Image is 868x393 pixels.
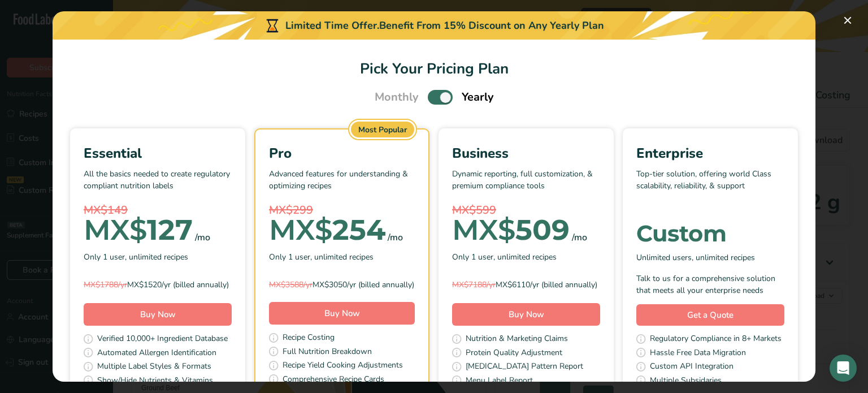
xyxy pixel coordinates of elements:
[84,213,147,247] span: MX$
[452,279,600,291] div: MX$6110/yr (billed annually)
[650,332,782,347] span: Regulatory Compliance in 8+ Markets
[283,373,384,387] span: Comprehensive Recipe Cards
[269,279,415,291] div: MX$3050/yr (billed annually)
[97,374,213,388] span: Show/Hide Nutrients & Vitamins
[84,279,232,291] div: MX$1520/yr (billed annually)
[283,359,403,373] span: Recipe Yield Cooking Adjustments
[84,251,188,263] span: Only 1 user, unlimited recipes
[452,303,600,326] button: Buy Now
[452,219,570,241] div: 509
[269,168,415,202] p: Advanced features for understanding & optimizing recipes
[830,355,857,382] div: Open Intercom Messenger
[687,309,734,322] span: Get a Quote
[269,279,313,290] span: MX$3588/yr
[452,213,515,247] span: MX$
[650,347,746,361] span: Hassle Free Data Migration
[269,219,385,241] div: 254
[195,231,210,244] div: /mo
[53,11,815,40] div: Limited Time Offer.
[452,202,600,219] div: MX$599
[462,89,494,106] span: Yearly
[509,309,544,320] span: Buy Now
[466,374,533,388] span: Menu Label Report
[97,360,211,374] span: Multiple Label Styles & Formats
[140,309,176,320] span: Buy Now
[636,222,784,245] div: Custom
[636,252,755,264] span: Unlimited users, unlimited recipes
[375,89,419,106] span: Monthly
[650,360,734,374] span: Custom API Integration
[452,251,557,263] span: Only 1 user, unlimited recipes
[466,347,562,361] span: Protein Quality Adjustment
[452,168,600,202] p: Dynamic reporting, full customization, & premium compliance tools
[379,18,604,33] div: Benefit From 15% Discount on Any Yearly Plan
[452,143,600,163] div: Business
[466,332,568,347] span: Nutrition & Marketing Claims
[97,347,216,361] span: Automated Allergen Identification
[97,332,228,347] span: Verified 10,000+ Ingredient Database
[636,143,784,163] div: Enterprise
[269,213,332,247] span: MX$
[84,219,193,241] div: 127
[66,58,802,80] h1: Pick Your Pricing Plan
[636,273,784,296] div: Talk to us for a comprehensive solution that meets all your enterprise needs
[269,302,415,325] button: Buy Now
[84,303,232,326] button: Buy Now
[636,304,784,326] a: Get a Quote
[269,202,415,219] div: MX$299
[84,143,232,163] div: Essential
[269,143,415,163] div: Pro
[324,308,360,319] span: Buy Now
[84,168,232,202] p: All the basics needed to create regulatory compliant nutrition labels
[84,279,127,290] span: MX$1788/yr
[572,231,587,244] div: /mo
[388,231,403,244] div: /mo
[351,122,414,137] div: Most Popular
[84,202,232,219] div: MX$149
[269,251,374,263] span: Only 1 user, unlimited recipes
[283,346,372,360] span: Full Nutrition Breakdown
[636,168,784,202] p: Top-tier solution, offering world Class scalability, reliability, & support
[452,279,496,290] span: MX$7188/yr
[650,374,722,388] span: Multiple Subsidaries
[283,331,335,346] span: Recipe Costing
[466,360,583,374] span: [MEDICAL_DATA] Pattern Report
